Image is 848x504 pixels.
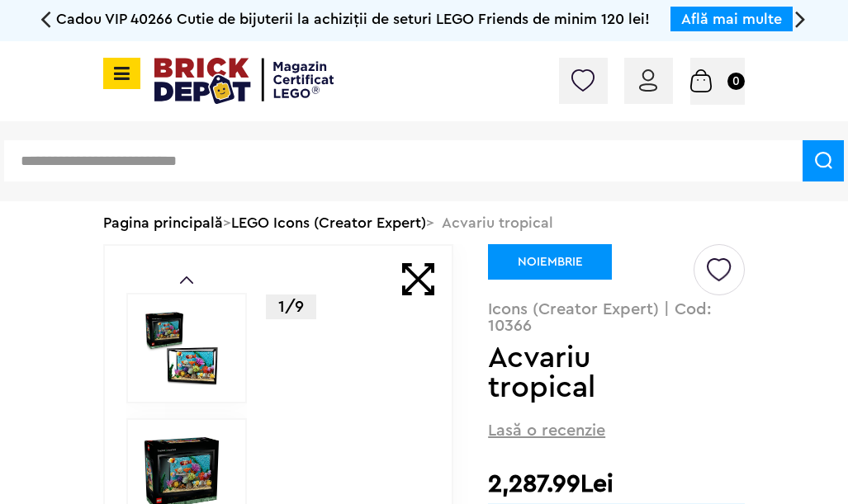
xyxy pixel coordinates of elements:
[681,12,782,26] a: Află mai multe
[180,276,193,284] a: Prev
[144,311,219,385] img: Acvariu tropical
[488,301,745,334] p: Icons (Creator Expert) | Cod: 10366
[488,419,605,442] span: Lasă o recenzie
[727,73,745,90] small: 0
[56,12,650,26] span: Cadou VIP 40266 Cutie de bijuterii la achiziții de seturi LEGO Friends de minim 120 lei!
[231,215,426,230] a: LEGO Icons (Creator Expert)
[266,294,316,319] p: 1/9
[488,244,612,280] div: NOIEMBRIE
[488,469,745,499] h2: 2,287.99Lei
[103,215,223,230] a: Pagina principală
[103,201,745,244] div: > > Acvariu tropical
[488,343,691,403] h1: Acvariu tropical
